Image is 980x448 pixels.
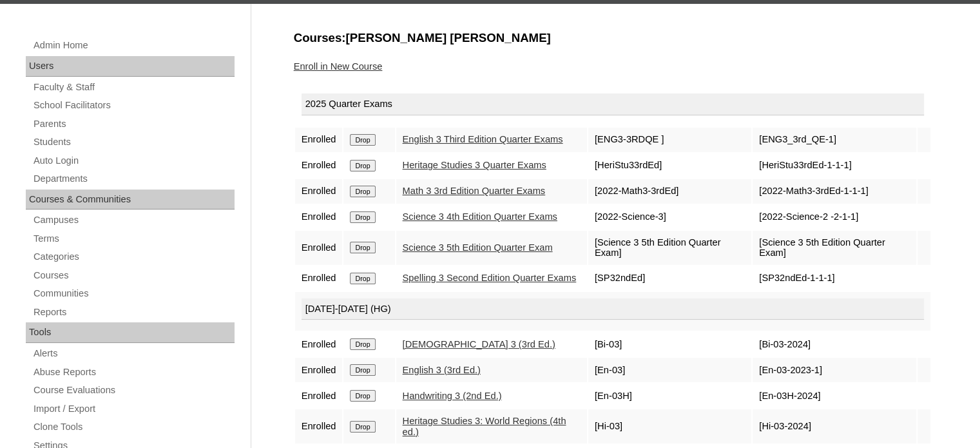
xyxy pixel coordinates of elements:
td: Enrolled [295,266,343,291]
a: Handwriting 3 (2nd Ed.) [403,391,502,401]
td: [2022-Math3-3rdEd] [588,179,751,204]
a: Auto Login [32,153,235,169]
h3: Courses:[PERSON_NAME] [PERSON_NAME] [294,30,932,46]
a: Abuse Reports [32,364,235,380]
td: [Science 3 5th Edition Quarter Exam] [588,231,751,265]
td: [Bi-03] [588,332,751,356]
td: Enrolled [295,358,343,382]
a: Alerts [32,346,235,362]
a: Clone Tools [32,419,235,435]
a: Courses [32,268,235,284]
td: [ENG3_3rd_QE-1] [753,128,916,152]
td: Enrolled [295,409,343,443]
a: Departments [32,171,235,187]
a: School Facilitators [32,97,235,113]
a: Students [32,134,235,150]
td: Enrolled [295,231,343,265]
a: Spelling 3 Second Edition Quarter Exams [403,273,577,283]
a: Terms [32,231,235,247]
td: [En-03H-2024] [753,384,916,408]
td: [2022-Science-2 -2-1-1] [753,205,916,229]
div: 2025 Quarter Exams [302,93,924,115]
input: Drop [350,186,375,197]
input: Drop [350,211,375,223]
div: Users [26,56,235,77]
input: Drop [350,338,375,350]
td: [ENG3-3RDQE ] [588,128,751,152]
a: [DEMOGRAPHIC_DATA] 3 (3rd Ed.) [403,339,555,349]
a: Heritage Studies 3: World Regions (4th ed.) [403,416,566,437]
a: Enroll in New Course [294,61,383,72]
td: [HeriStu33rdEd-1-1-1] [753,153,916,178]
a: Math 3 3rd Edition Quarter Exams [403,186,546,196]
input: Drop [350,242,375,253]
a: Campuses [32,212,235,228]
td: [En-03] [588,358,751,382]
div: Courses & Communities [26,190,235,210]
input: Drop [350,273,375,284]
a: Science 3 4th Edition Quarter Exams [403,211,557,222]
a: Science 3 5th Edition Quarter Exam [403,242,553,253]
td: [2022-Science-3] [588,205,751,229]
td: Enrolled [295,179,343,204]
a: Communities [32,286,235,302]
a: English 3 Third Edition Quarter Exams [403,134,563,144]
td: Enrolled [295,384,343,408]
input: Drop [350,390,375,402]
td: [SP32ndEd] [588,266,751,291]
div: Tools [26,322,235,343]
td: [Hi-03] [588,409,751,443]
input: Drop [350,421,375,433]
td: [SP32ndEd-1-1-1] [753,266,916,291]
td: Enrolled [295,128,343,152]
input: Drop [350,160,375,171]
div: [DATE]-[DATE] (HG) [302,298,924,320]
a: Course Evaluations [32,382,235,398]
td: [2022-Math3-3rdEd-1-1-1] [753,179,916,204]
a: Heritage Studies 3 Quarter Exams [403,160,546,170]
td: [En-03-2023-1] [753,358,916,382]
a: Categories [32,249,235,265]
a: Reports [32,304,235,320]
a: Import / Export [32,401,235,417]
td: Enrolled [295,332,343,356]
td: [En-03H] [588,384,751,408]
td: [Hi-03-2024] [753,409,916,443]
a: English 3 (3rd Ed.) [403,365,481,375]
td: Enrolled [295,153,343,178]
a: Parents [32,116,235,132]
input: Drop [350,134,375,146]
a: Admin Home [32,37,235,54]
td: [HeriStu33rdEd] [588,153,751,178]
td: [Bi-03-2024] [753,332,916,356]
a: Faculty & Staff [32,79,235,95]
td: Enrolled [295,205,343,229]
td: [Science 3 5th Edition Quarter Exam] [753,231,916,265]
input: Drop [350,364,375,376]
